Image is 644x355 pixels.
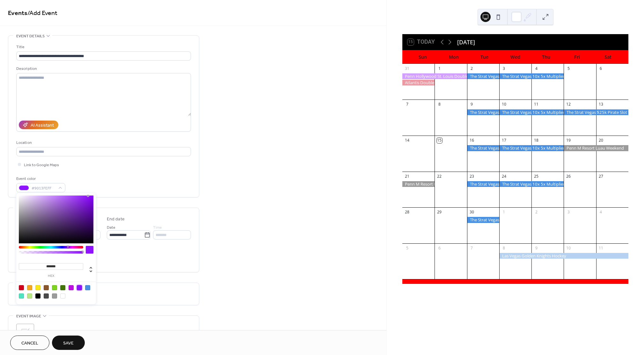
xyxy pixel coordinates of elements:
div: 6 [437,245,442,251]
div: 1 [437,66,442,71]
div: Thu [531,50,562,63]
div: Las Vegas Golden Knights Hockey [499,253,628,259]
div: 30 [469,210,474,215]
div: Sun [407,50,438,63]
span: Save [63,340,74,347]
div: 24 [501,174,507,179]
div: 11 [598,245,604,251]
div: 2 [469,66,474,71]
div: Atlantis Doubleheader Labor Day Weekend Tournaments [402,80,435,85]
div: 1 [501,210,507,215]
div: Penn Hollywood St. Louis Double Feature Weekend [402,73,467,79]
div: The Strat Vegas Blackjack Weekly Tournament [467,145,499,151]
div: 14 [405,138,410,143]
div: 5 [405,245,410,251]
div: ; [16,324,34,342]
div: Location [16,139,190,146]
div: Title [16,44,190,50]
div: #D0021B [19,285,24,290]
div: #50E3C2 [19,293,24,299]
div: 4 [534,66,539,71]
div: 5 [566,66,571,71]
div: 20 [598,138,604,143]
div: Fri [562,50,593,63]
div: Wed [500,50,531,63]
div: #4A4A4A [44,293,49,299]
div: Tue [469,50,500,63]
div: 7 [405,102,410,107]
div: #FFFFFF [60,293,65,299]
div: The Strat Vegas Blackjack Weekly Tournament [467,217,499,223]
button: AI Assistant [19,121,58,129]
div: 2 [534,210,539,215]
div: 13 [598,102,604,107]
div: 19 [566,138,571,143]
div: 7 [469,245,474,251]
span: #9013FEFF [32,185,55,192]
div: 3 [566,210,571,215]
div: Description [16,65,190,72]
div: 21 [405,174,410,179]
div: 10 [501,102,507,107]
div: 22 [437,174,442,179]
div: #9B9B9B [52,293,57,299]
div: Penn M Resort Luau Weekend [564,145,628,151]
div: 3 [501,66,507,71]
div: 23 [469,174,474,179]
div: The Strat Vegas Blackjack Weekly Tournament [467,181,499,187]
div: #BD10E0 [69,285,74,290]
div: AI Assistant [31,122,54,129]
div: End date [107,216,125,223]
div: #9013FE [77,285,82,290]
div: 15 [437,138,442,143]
div: 17 [501,138,507,143]
div: 18 [534,138,539,143]
div: [DATE] [457,38,475,46]
button: Save [52,336,85,350]
div: 10 [566,245,571,251]
div: 26 [566,174,571,179]
div: #F8E71C [35,285,40,290]
div: 4 [598,210,604,215]
button: Cancel [10,336,49,350]
div: 8 [437,102,442,107]
div: #417505 [60,285,65,290]
div: #B8E986 [27,293,32,299]
div: The Strat Vegas 10x 5x Multiplier [499,73,564,79]
div: 29 [437,210,442,215]
span: Link to Google Maps [24,162,59,168]
span: Event image [16,313,41,320]
div: Penn M Resort Luau Weekend [402,181,435,187]
div: #F5A623 [27,285,32,290]
span: Date [107,224,115,231]
div: 25 [534,174,539,179]
span: Cancel [21,340,38,347]
label: hex [19,274,83,278]
a: Events [8,7,27,19]
div: #8B572A [44,285,49,290]
div: 16 [469,138,474,143]
div: 9 [469,102,474,107]
div: The Strat Vegas 10x 5x Multiplier [499,145,564,151]
div: Event color [16,175,64,182]
div: 12 [566,102,571,107]
div: 31 [405,66,410,71]
div: Sat [592,50,623,63]
div: The Strat Vegas 10x 5x Multiplier [499,181,564,187]
div: 8 [501,245,507,251]
div: #7ED321 [52,285,57,290]
div: #000000 [35,293,40,299]
div: Mon [438,50,469,63]
span: Time [153,224,162,231]
div: The Strat Vegas Blackjack Weekly Tournament [467,73,499,79]
div: 6 [598,66,604,71]
div: #4A90E2 [85,285,90,290]
div: The Strat Vegas Blackjack Weekly Tournament [467,109,499,115]
div: 11 [534,102,539,107]
span: / Add Event [27,7,57,19]
div: The Strat Vegas 10x 5x Multiplier [499,109,564,115]
div: 9 [534,245,539,251]
div: 27 [598,174,604,179]
span: Event details [16,33,45,40]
